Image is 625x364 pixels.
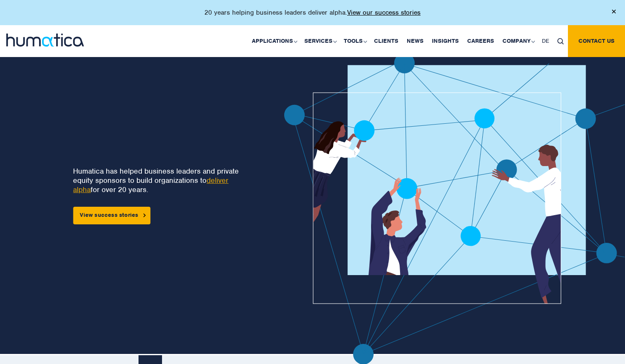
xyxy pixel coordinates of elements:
[463,25,498,57] a: Careers
[73,166,256,194] p: Humatica has helped business leaders and private equity sponsors to build organizations to for ov...
[73,207,150,224] a: View success stories
[568,25,625,57] a: Contact us
[542,37,549,44] span: DE
[73,176,228,194] a: deliver alpha
[6,34,84,47] img: logo
[204,8,421,17] p: 20 years helping business leaders deliver alpha.
[248,25,300,57] a: Applications
[403,25,428,57] a: News
[428,25,463,57] a: Insights
[557,38,564,44] img: search_icon
[370,25,403,57] a: Clients
[340,25,370,57] a: Tools
[347,8,421,17] a: View our success stories
[498,25,538,57] a: Company
[143,213,146,217] img: arrowicon
[300,25,340,57] a: Services
[538,25,553,57] a: DE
